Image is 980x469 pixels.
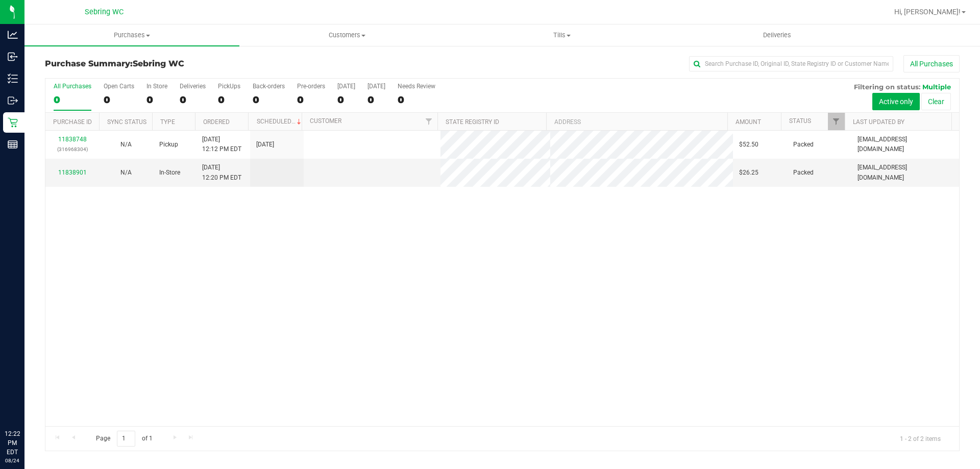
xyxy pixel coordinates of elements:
[854,83,920,91] span: Filtering on status:
[24,24,239,46] a: Purchases
[202,135,241,154] span: [DATE] 12:12 PM EDT
[749,31,805,40] span: Deliveries
[5,429,20,457] p: 12:22 PM EDT
[297,94,325,106] div: 0
[670,24,885,46] a: Deliveries
[857,163,953,182] span: [EMAIL_ADDRESS][DOMAIN_NAME]
[310,117,341,125] a: Customer
[85,8,124,16] span: Sebring WC
[253,83,285,90] div: Back-orders
[857,135,953,154] span: [EMAIL_ADDRESS][DOMAIN_NAME]
[903,55,960,72] button: All Purchases
[367,83,385,90] div: [DATE]
[53,118,92,126] a: Purchase ID
[54,83,91,90] div: All Purchases
[828,113,845,130] a: Filter
[146,83,167,90] div: In Store
[921,93,951,110] button: Clear
[922,83,951,91] span: Multiple
[894,8,961,16] span: Hi, [PERSON_NAME]!
[159,140,178,150] span: Pickup
[54,94,91,106] div: 0
[8,30,18,40] inline-svg: Analytics
[455,31,669,40] span: Tills
[337,83,355,90] div: [DATE]
[8,52,18,62] inline-svg: Inbound
[8,95,18,106] inline-svg: Outbound
[297,83,325,90] div: Pre-orders
[180,94,206,106] div: 0
[58,169,87,176] a: 11838901
[203,118,230,126] a: Ordered
[202,163,241,182] span: [DATE] 12:20 PM EDT
[793,168,814,178] span: Packed
[421,113,437,130] a: Filter
[10,387,41,418] iframe: Resource center
[789,117,811,125] a: Status
[739,140,758,150] span: $52.50
[398,94,435,106] div: 0
[689,56,893,71] input: Search Purchase ID, Original ID, State Registry ID or Customer Name...
[892,431,949,446] span: 1 - 2 of 2 items
[58,136,87,143] a: 11838748
[739,168,758,178] span: $26.25
[398,83,435,90] div: Needs Review
[736,118,761,126] a: Amount
[146,94,167,106] div: 0
[120,169,132,176] span: Not Applicable
[107,118,146,126] a: Sync Status
[872,93,920,110] button: Active only
[120,168,132,178] button: N/A
[159,168,180,178] span: In-Store
[454,24,669,46] a: Tills
[239,24,454,46] a: Customers
[120,141,132,148] span: Not Applicable
[546,113,727,131] th: Address
[253,94,285,106] div: 0
[87,431,161,447] span: Page of 1
[257,118,303,125] a: Scheduled
[117,431,135,447] input: 1
[45,59,350,68] h3: Purchase Summary:
[104,83,134,90] div: Open Carts
[52,144,93,154] p: (316968304)
[793,140,814,150] span: Packed
[218,94,240,106] div: 0
[160,118,175,126] a: Type
[256,140,274,150] span: [DATE]
[218,83,240,90] div: PickUps
[853,118,904,126] a: Last Updated By
[104,94,134,106] div: 0
[133,59,184,68] span: Sebring WC
[8,117,18,128] inline-svg: Retail
[120,140,132,150] button: N/A
[8,139,18,150] inline-svg: Reports
[8,73,18,84] inline-svg: Inventory
[337,94,355,106] div: 0
[180,83,206,90] div: Deliveries
[5,457,20,464] p: 08/24
[367,94,385,106] div: 0
[446,118,499,126] a: State Registry ID
[240,31,454,40] span: Customers
[24,31,239,40] span: Purchases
